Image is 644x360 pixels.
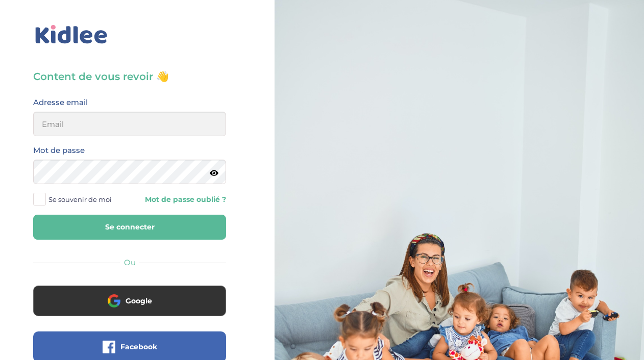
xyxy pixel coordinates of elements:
h3: Content de vous revoir 👋 [33,69,226,84]
span: Se souvenir de moi [48,193,112,206]
a: Mot de passe oublié ? [137,195,226,204]
label: Adresse email [33,96,88,109]
img: logo_kidlee_bleu [33,23,110,46]
span: Google [126,296,152,306]
a: Facebook [33,349,226,358]
input: Email [33,112,226,136]
label: Mot de passe [33,144,85,157]
button: Google [33,286,226,316]
a: Google [33,303,226,313]
button: Se connecter [33,215,226,240]
img: google.png [108,294,120,307]
span: Ou [124,258,136,267]
img: facebook.png [103,341,115,353]
span: Facebook [120,342,157,352]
